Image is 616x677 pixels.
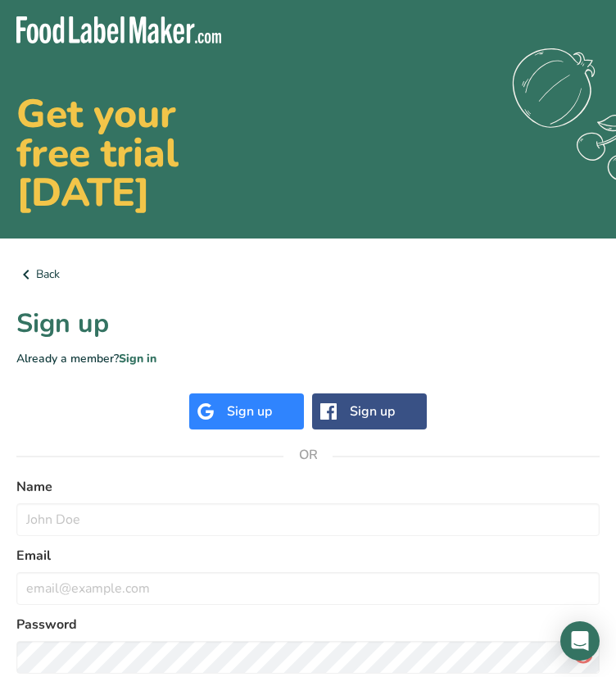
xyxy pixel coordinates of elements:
input: email@example.com [16,572,600,605]
input: John Doe [16,503,600,536]
div: Open Intercom Messenger [560,621,600,661]
a: Sign in [119,351,156,366]
div: Sign up [350,402,395,421]
p: Already a member? [16,350,600,367]
a: Back [16,265,600,284]
div: Sign up [227,402,272,421]
img: Food Label Maker [16,16,221,43]
label: Email [16,546,600,566]
label: Name [16,477,600,497]
h1: Sign up [16,304,600,343]
span: OR [283,430,333,479]
label: Password [16,615,600,634]
h2: Get your free trial [DATE] [16,94,600,212]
